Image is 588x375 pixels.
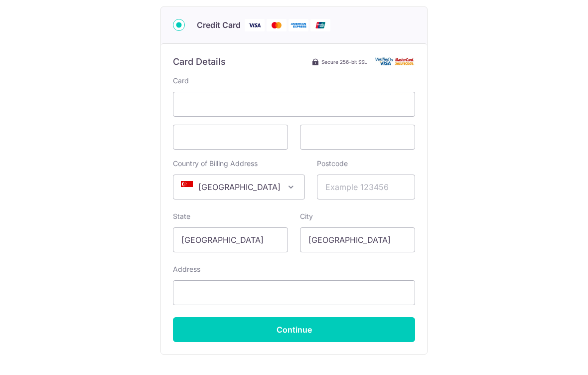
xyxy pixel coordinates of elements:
[197,19,241,31] span: Credit Card
[245,19,265,31] img: Visa
[321,58,367,66] span: Secure 256-bit SSL
[173,175,304,199] span: Singapore
[173,264,200,274] label: Address
[181,131,280,143] iframe: Secure card expiration date input frame
[317,159,348,169] label: Postcode
[181,98,407,110] iframe: Secure card number input frame
[173,76,189,86] label: Card
[173,317,415,342] input: Continue
[267,19,287,31] img: Mastercard
[173,159,258,169] label: Country of Billing Address
[375,57,415,66] img: Card secure
[289,19,308,31] img: American Express
[173,56,226,68] h6: Card Details
[173,19,415,31] div: Credit Card Visa Mastercard American Express Union Pay
[310,19,330,31] img: Union Pay
[308,131,407,143] iframe: Secure card security code input frame
[317,175,415,199] input: Example 123456
[300,211,313,221] label: City
[173,175,305,199] span: Singapore
[173,211,190,221] label: State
